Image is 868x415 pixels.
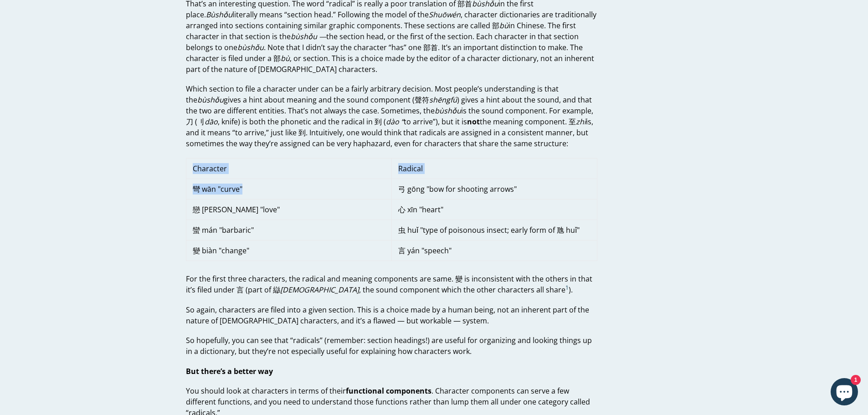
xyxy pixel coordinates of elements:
[391,220,597,240] td: 虫 huǐ "type of poisonous insect; early form of 虺 huǐ"
[576,117,586,127] em: zhì
[467,117,480,127] strong: not
[186,240,391,261] td: 變 biàn "change"
[386,117,404,127] em: dào “
[281,53,290,63] em: bù
[429,10,461,20] em: Shuōwén
[291,31,326,41] em: bùshǒu —
[828,378,861,408] inbox-online-store-chat: Shopify online store chat
[280,285,359,295] em: [DEMOGRAPHIC_DATA]
[186,179,391,199] td: 彎 wān "curve"
[186,199,391,220] td: 戀 [PERSON_NAME] "love"
[197,95,224,105] em: bùshǒu
[186,83,597,149] p: Which section to file a character under can be a fairly arbitrary decision. Most people’s underst...
[391,240,597,261] td: 言 yán "speech"
[186,304,597,326] p: So again, characters are filed into a given section. This is a choice made by a human being, not ...
[391,199,597,220] td: 心 xīn "heart"
[435,106,461,116] em: bùshǒu
[565,285,569,295] a: 1
[186,158,391,179] td: Character
[391,158,597,179] td: Radical
[429,95,457,105] em: shēngfú
[391,179,597,199] td: 弓 gōng "bow for shooting arrows"
[205,117,218,127] em: dāo
[237,42,264,52] em: bùshǒu
[186,366,273,376] strong: But there’s a better way
[186,335,597,357] p: So hopefully, you can see that “radicals” (remember: section headings!) are useful for organizing...
[206,10,232,20] em: Bùshǒu
[346,386,431,396] strong: functional components
[186,220,391,240] td: 蠻 mán "barbaric"
[186,273,597,295] p: For the first three characters, the radical and meaning components are same. 變 is inconsistent wi...
[499,20,508,31] em: bù
[565,284,569,292] sup: 1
